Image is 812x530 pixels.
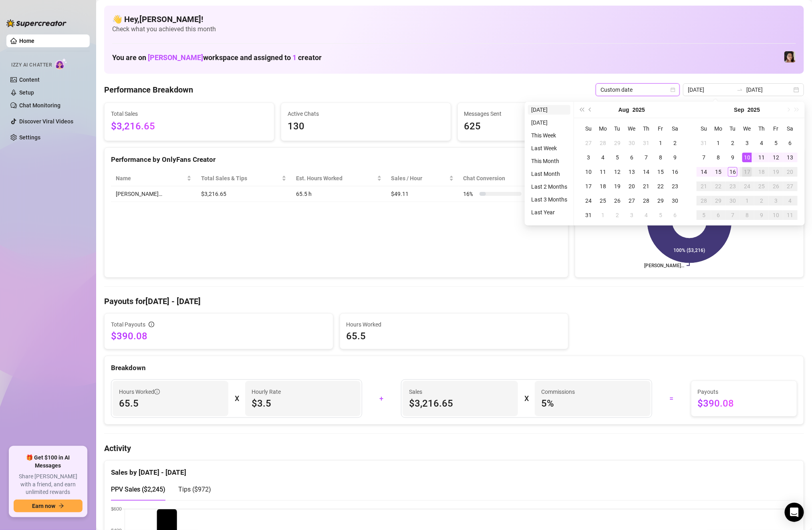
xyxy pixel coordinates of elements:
td: 2025-08-24 [581,193,596,208]
td: 2025-08-04 [596,150,610,165]
span: Total Sales [111,109,268,118]
td: 2025-08-31 [697,136,711,150]
div: 20 [786,167,795,177]
td: 2025-08-15 [653,165,668,179]
td: 2025-09-27 [783,179,798,193]
td: 2025-08-22 [653,179,668,193]
th: Su [697,121,711,136]
div: 11 [598,167,608,177]
td: 2025-08-21 [639,179,653,193]
h4: 👋 Hey, [PERSON_NAME] ! [112,14,796,25]
div: 3 [742,138,752,148]
div: 6 [670,210,680,220]
div: 29 [713,196,723,206]
article: Commissions [541,387,575,396]
td: [PERSON_NAME]… [111,186,196,202]
div: Sales by [DATE] - [DATE] [111,461,797,478]
td: 2025-08-19 [610,179,625,193]
div: 5 [656,210,665,220]
a: Settings [19,134,40,141]
td: 2025-09-14 [697,165,711,179]
img: AI Chatter [55,58,67,70]
a: Chat Monitoring [19,102,60,109]
text: [PERSON_NAME]… [645,263,685,268]
td: 2025-08-09 [668,150,682,165]
td: 2025-10-02 [754,193,769,208]
div: 1 [598,210,608,220]
h4: Performance Breakdown [104,84,193,95]
li: This Week [528,131,570,140]
div: 18 [598,181,608,191]
span: Sales [409,387,512,396]
button: Previous month (PageUp) [586,102,595,118]
div: 18 [757,167,766,177]
div: 16 [728,167,737,177]
span: Custom date [600,84,675,96]
td: 2025-09-11 [754,150,769,165]
button: Choose a month [619,102,629,118]
th: Total Sales & Tips [196,171,291,186]
td: 2025-09-06 [783,136,798,150]
span: 625 [464,119,621,134]
li: [DATE] [528,105,570,115]
button: Earn nowarrow-right [14,500,83,512]
div: 30 [728,196,737,206]
button: Last year (Control + left) [577,102,586,118]
div: 8 [713,153,723,162]
th: Mo [711,121,725,136]
div: X [235,392,239,405]
div: 15 [656,167,665,177]
span: $3.5 [252,397,355,410]
div: 15 [713,167,723,177]
td: 2025-09-17 [740,165,754,179]
td: 2025-10-05 [697,208,711,222]
div: 11 [757,153,766,162]
div: 4 [786,196,795,206]
div: Breakdown [111,363,797,373]
article: Hourly Rate [252,387,281,396]
span: Payouts [698,387,791,396]
div: 25 [757,181,766,191]
td: 2025-07-31 [639,136,653,150]
td: 2025-08-26 [610,193,625,208]
button: Choose a year [748,102,760,118]
div: 17 [742,167,752,177]
div: 30 [670,196,680,206]
span: Share [PERSON_NAME] with a friend, and earn unlimited rewards [14,473,83,496]
span: Tips ( $972 ) [178,486,211,493]
div: 16 [670,167,680,177]
td: 2025-08-27 [625,193,639,208]
div: 4 [641,210,651,220]
span: 65.5 [119,397,222,410]
div: 13 [786,153,795,162]
div: 31 [641,138,651,148]
td: 2025-10-06 [711,208,725,222]
div: 8 [656,153,665,162]
h4: Activity [104,443,804,454]
span: Hours Worked [347,320,562,329]
td: 2025-09-02 [610,208,625,222]
td: 2025-08-23 [668,179,682,193]
td: 2025-09-03 [625,208,639,222]
td: 2025-07-27 [581,136,596,150]
div: 6 [627,153,637,162]
button: Choose a year [633,102,645,118]
td: 2025-08-28 [639,193,653,208]
div: 23 [728,181,737,191]
td: 2025-08-05 [610,150,625,165]
div: 4 [757,138,766,148]
td: 2025-09-29 [711,193,725,208]
div: 6 [713,210,723,220]
td: 2025-08-01 [653,136,668,150]
td: 2025-08-25 [596,193,610,208]
td: 2025-08-10 [581,165,596,179]
div: 1 [742,196,752,206]
span: 65.5 [347,330,562,343]
li: Last Year [528,208,570,217]
div: 27 [786,181,795,191]
div: 8 [742,210,752,220]
td: 2025-09-12 [769,150,783,165]
div: 27 [584,138,593,148]
div: 20 [627,181,637,191]
span: arrow-right [58,503,64,509]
